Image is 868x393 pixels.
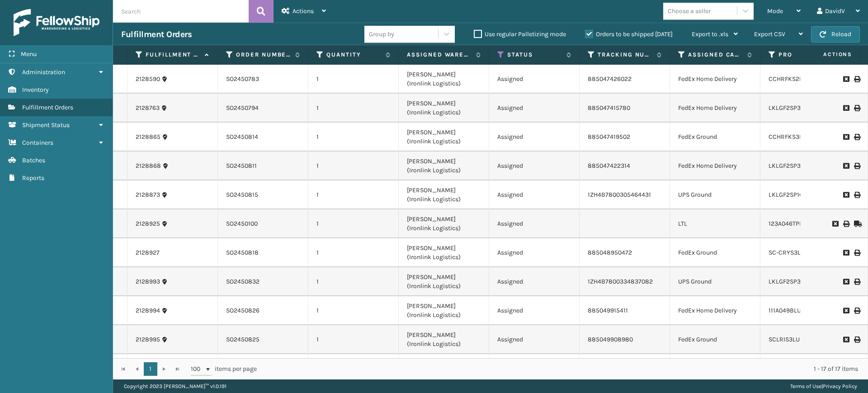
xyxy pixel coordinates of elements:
td: 1 [308,354,399,383]
a: 2128927 [136,248,160,257]
td: Assigned [489,267,580,296]
a: LKLGF2SP1GU3051 [769,191,821,199]
a: 885047419502 [588,133,630,141]
label: Assigned Carrier Service [688,51,743,59]
td: Assigned [489,152,580,180]
td: Assigned [489,123,580,152]
label: Fulfillment Order Id [146,51,200,59]
i: Request to Be Cancelled [843,308,849,314]
i: Request to Be Cancelled [843,76,849,82]
label: Orders to be shipped [DATE] [585,30,673,38]
td: SO2450811 [218,152,308,180]
i: Request to Be Cancelled [832,221,838,227]
td: [PERSON_NAME] (Ironlink Logistics) [399,152,489,180]
td: SO2450825 [218,325,308,354]
span: 100 [191,365,204,374]
a: 2128995 [136,335,160,344]
td: SO2450815 [218,180,308,209]
span: Export to .xls [692,30,728,38]
label: Quantity [326,51,381,59]
td: Assigned [489,180,580,209]
div: Group by [369,29,394,39]
a: Privacy Policy [823,383,857,389]
td: UPS Ground [670,267,760,296]
i: Print Label [854,279,859,285]
i: Request to Be Cancelled [843,105,849,111]
td: [PERSON_NAME] (Ironlink Logistics) [399,296,489,325]
i: Print Label [854,105,859,111]
td: FedEx Ground [670,123,760,152]
td: Assigned [489,354,580,383]
span: Actions [795,47,858,62]
td: 1 [308,152,399,180]
label: Order Number [236,51,291,59]
a: CCHRFKS3M26DGRA [769,133,828,141]
td: UPS Ground [670,180,760,209]
i: Print Label [854,250,859,256]
a: 2128868 [136,161,161,170]
td: SO2450100 [218,209,308,238]
i: Request to Be Cancelled [843,134,849,140]
td: [PERSON_NAME] (Ironlink Logistics) [399,180,489,209]
i: Print Label [854,163,859,169]
td: SO2450832 [218,267,308,296]
a: SC-CRYS3LU2001 [769,249,818,256]
td: FedEx Home Delivery [670,152,760,180]
td: [PERSON_NAME] (Ironlink Logistics) [399,238,489,267]
a: Terms of Use [790,383,821,389]
a: 2128865 [136,133,160,142]
label: Assigned Warehouse [407,51,472,59]
a: 1ZH4B7800305464431 [588,191,651,199]
i: Request to Be Cancelled [843,279,849,285]
h3: Fulfillment Orders [121,29,192,40]
i: Print BOL [843,221,849,227]
img: logo [14,9,99,36]
span: Export CSV [754,30,785,38]
td: FedEx Ground [670,238,760,267]
td: Assigned [489,65,580,94]
td: [PERSON_NAME] (Ironlink Logistics) [399,65,489,94]
td: SO2450834 [218,354,308,383]
a: 885048950472 [588,249,632,256]
span: Reports [22,174,44,182]
td: 1 [308,180,399,209]
a: 885047422314 [588,162,630,170]
td: SO2450783 [218,65,308,94]
a: 2128873 [136,190,160,199]
span: Actions [292,7,314,15]
i: Mark as Shipped [854,221,859,227]
td: [PERSON_NAME] (Ironlink Logistics) [399,209,489,238]
i: Print Label [854,192,859,198]
a: 1 [144,362,157,376]
i: Print Label [854,76,859,82]
td: 1 [308,123,399,152]
td: 1 [308,209,399,238]
td: [PERSON_NAME] (Ironlink Logistics) [399,94,489,123]
td: SO2450814 [218,123,308,152]
td: 1 [308,94,399,123]
a: 2128993 [136,277,160,286]
td: 1 [308,65,399,94]
span: items per page [191,362,257,376]
a: 885047415780 [588,104,630,112]
a: 2128925 [136,219,160,228]
td: [PERSON_NAME] (Ironlink Logistics) [399,354,489,383]
a: 123A046TPE [769,220,803,227]
label: Product SKU [778,51,833,59]
td: SO2450826 [218,296,308,325]
span: Fulfillment Orders [22,104,73,111]
div: 1 - 17 of 17 items [269,365,858,374]
i: Request to Be Cancelled [843,192,849,198]
td: [PERSON_NAME] (Ironlink Logistics) [399,267,489,296]
p: Copyright 2023 [PERSON_NAME]™ v 1.0.191 [124,379,226,393]
span: Menu [21,50,37,58]
td: 1 [308,296,399,325]
td: Assigned [489,238,580,267]
td: FedEx Home Delivery [670,296,760,325]
a: SCLRIS3LU2001 [769,336,813,343]
i: Print Label [854,308,859,314]
a: 2128994 [136,306,160,315]
i: Request to Be Cancelled [843,250,849,256]
td: 1 [308,325,399,354]
a: 885049915411 [588,307,628,314]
